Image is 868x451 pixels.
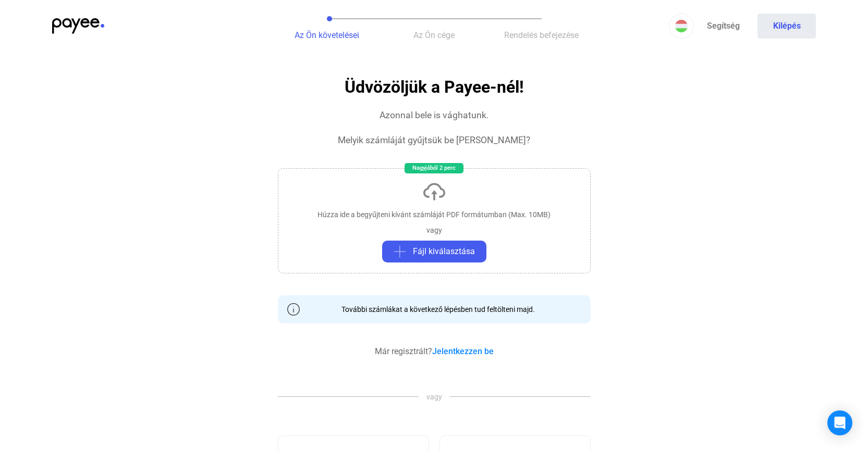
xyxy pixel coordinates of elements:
[338,134,530,146] div: Melyik számláját gyűjtsük be [PERSON_NAME]?
[669,14,694,39] button: HU
[432,346,494,356] a: Jelentkezzen be
[375,345,494,358] div: Már regisztrált?
[504,30,579,40] span: Rendelés befejezése
[52,18,104,34] img: payee-logo
[757,14,816,39] button: Kilépés
[675,20,688,32] img: HU
[413,30,455,40] span: Az Ön cége
[694,14,752,39] a: Segítség
[382,241,486,262] button: plus-greyFájl kiválasztása
[827,410,852,435] div: Open Intercom Messenger
[394,245,406,258] img: plus-grey
[345,78,524,96] h1: Üdvözöljük a Payee-nél!
[317,209,551,220] div: Húzza ide a begyűjteni kívánt számláját PDF formátumban (Max. 10MB)
[426,225,442,235] div: vagy
[422,179,447,204] img: upload-cloud
[287,303,300,316] img: info-grey-outline
[295,30,359,40] span: Az Ön követelései
[405,163,463,173] div: Nagyjából 2 perc
[419,392,450,402] span: vagy
[334,304,535,315] div: További számlákat a következő lépésben tud feltölteni majd.
[413,245,475,258] span: Fájl kiválasztása
[380,109,489,121] div: Azonnal bele is vághatunk.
